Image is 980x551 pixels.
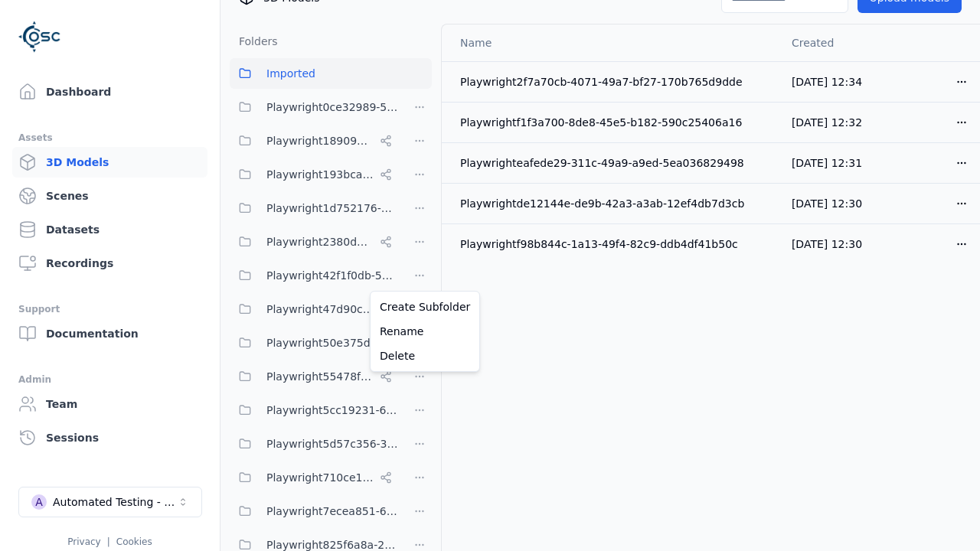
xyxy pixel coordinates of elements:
a: Create Subfolder [374,295,476,319]
a: Rename [374,319,476,344]
a: Delete [374,344,476,368]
